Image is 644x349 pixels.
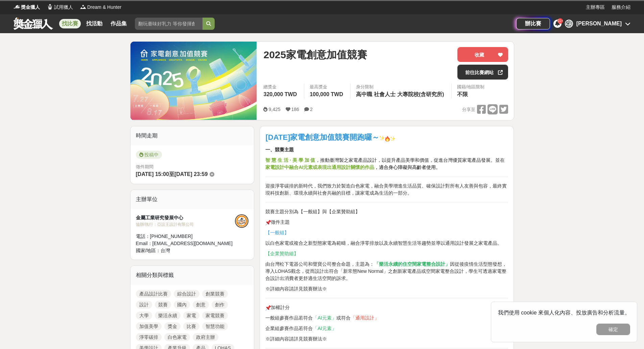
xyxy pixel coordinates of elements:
[265,305,271,311] img: 📌
[108,19,129,28] a: 作品集
[59,19,81,28] a: 找比賽
[80,4,121,11] a: LogoDream & Hunter
[265,325,508,332] p: 企業組參賽作品若符合
[84,19,105,28] a: 找活動
[47,4,73,11] a: Logo試用獵人
[169,171,174,177] span: 至
[136,214,235,221] div: 金屬工業研究發展中心
[265,230,289,235] span: 【一般組】
[263,91,297,97] span: 320,000 TWD
[612,4,630,11] a: 服務介紹
[268,107,280,112] span: 9,425
[136,290,171,298] a: 產品設計比賽
[136,171,169,177] span: [DATE] 15:00
[586,4,605,11] a: 主辦專區
[516,18,550,29] a: 辦比賽
[80,3,87,10] img: Logo
[356,84,446,90] div: 身分限制
[351,315,379,321] span: 「通用設計」
[557,19,563,23] span: 21+
[212,301,228,309] a: 創作
[202,322,228,330] a: 智慧功能
[136,311,152,320] a: 大學
[457,65,508,80] a: 前往比賽網站
[310,84,345,90] span: 最高獎金
[130,42,257,120] img: Cover Image
[14,4,40,11] a: Logo獎金獵人
[374,165,440,170] span: ，適合身心障礙與高齡者使用。
[130,126,254,145] div: 時間走期
[310,91,343,97] span: 100,000 TWD
[174,301,190,309] a: 國內
[183,322,199,330] a: 比賽
[136,322,162,330] a: 加值美學
[183,311,199,320] a: 家電
[565,20,573,28] div: 張
[21,4,40,11] span: 獎金獵人
[136,221,235,227] div: 協辦/執行： 亞設王設計有限公司
[265,285,508,292] p: ※詳細內容請詳見競賽辦法※
[265,314,508,322] p: 一般組參賽作品若符合 或符合
[263,47,367,62] span: 2025家電創意加值競賽
[390,136,396,141] img: ✨
[265,220,271,225] img: 📌
[54,4,73,11] span: 試用獵人
[374,91,396,97] span: 社會人士
[130,190,254,209] div: 主辦單位
[356,91,372,97] span: 高中職
[265,304,508,311] p: 加權計分
[265,240,508,247] p: 以白色家電或複合之新型態家電為範疇，融合淨零排放以及永續智慧生活等趨勢並導以通用設計發展之家電產品。
[313,326,336,331] span: 「AI元素」
[130,266,254,285] div: 相關分類與標籤
[155,311,181,320] a: 樂活永續
[265,208,508,215] p: 競賽主題分別為【一般組】與【企業贊助組】
[136,248,161,253] span: 國家/地區：
[136,240,235,247] div: Email： [EMAIL_ADDRESS][DOMAIN_NAME]
[315,157,505,163] span: ，推動臺灣製之家電產品設計，以提升產品美學和價值，促進台灣優質家電產品發展。並在
[596,324,630,335] button: 確定
[202,311,228,320] a: 家電競賽
[291,107,299,112] span: 186
[457,47,508,62] button: 收藏
[164,322,181,330] a: 獎金
[265,157,315,163] strong: 智 慧 生 活 · 美 學 加 值
[155,301,171,309] a: 競賽
[193,333,218,341] a: 政府主辦
[576,20,622,28] div: [PERSON_NAME]
[313,315,336,321] span: 「AI元素」
[174,171,208,177] span: [DATE] 23:59
[265,147,294,152] strong: 一、競賽主題
[310,107,313,112] span: 2
[265,335,508,343] p: ※詳細內容請詳見競賽辦法※
[498,310,630,315] span: 我們使用 cookie 來個人化內容、投放廣告和分析流量。
[47,3,53,10] img: Logo
[265,261,508,282] p: 由台灣松下電器公司和聲寶公司整合命題，主題為： 因從後疫情生活型態發想，導入LOHAS觀念，從而設計出符合「新常態New Normal」之創新家電產品或空間家電整合設計，學生可透過家電整合設計出...
[136,233,235,240] div: 電話： [PHONE_NUMBER]
[136,301,152,309] a: 設計
[135,18,202,30] input: 翻玩臺味好乳力 等你發揮創意！
[265,133,379,141] strong: [DATE]家電創意加值競賽開跑囉～
[385,136,390,141] img: 🔥
[374,261,450,267] strong: 「樂活永續的住空間家電整合設計」
[136,151,162,159] span: 投稿中
[265,165,374,170] strong: 家電設計中融合AI元素或表現出通用設計關懷的作品
[87,4,121,11] span: Dream & Hunter
[462,105,475,115] span: 分享至
[136,333,162,341] a: 淨零碳排
[174,290,199,298] a: 綜合設計
[265,251,299,256] span: 【企業贊助組】
[397,91,444,97] span: 大專院校(含研究所)
[265,219,508,226] p: 徵件主題
[457,91,468,97] span: 不限
[161,248,170,253] span: 台灣
[379,135,385,141] img: ✨
[265,183,507,196] span: 迎接淨零碳排的新時代，我們致力於製造白色家電，融合美學增進生活品質。確保設計對所有人友善與包容，最終實現科技創新、環境永續與社會共融的目標，讓家電成為生活的一部分。
[457,84,485,90] div: 國籍/地區限制
[164,333,190,341] a: 白色家電
[263,84,299,90] span: 總獎金
[202,290,228,298] a: 創業競賽
[193,301,209,309] a: 創意
[136,164,153,169] span: 徵件期間
[14,3,20,10] img: Logo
